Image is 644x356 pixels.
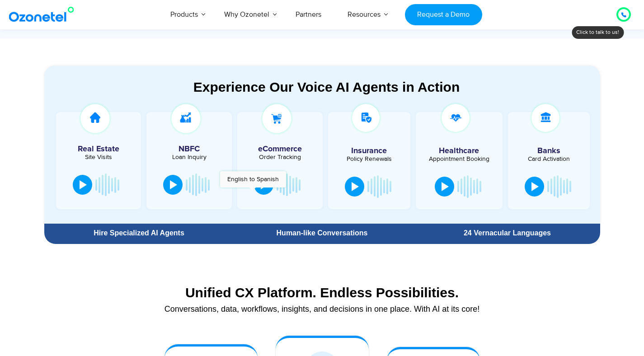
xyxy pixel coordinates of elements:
h5: Real Estate [61,145,137,153]
div: 24 Vernacular Languages [419,230,595,237]
h5: NBFC [151,145,227,153]
div: Site Visits [61,154,137,160]
h5: Healthcare [423,147,496,155]
div: Experience Our Voice AI Agents in Action [53,79,600,95]
div: Conversations, data, workflows, insights, and decisions in one place. With AI at its core! [49,305,596,313]
div: Hire Specialized AI Agents [49,230,230,237]
div: Order Tracking [242,154,318,160]
h5: Insurance [333,147,406,155]
div: Loan Inquiry [151,154,227,160]
div: Unified CX Platform. Endless Possibilities. [49,285,596,300]
h5: Banks [512,147,586,155]
h5: eCommerce [242,145,318,153]
div: Policy Renewals [333,156,406,162]
div: Appointment Booking [423,156,496,162]
div: Card Activation [512,156,586,162]
a: Request a Demo [405,4,482,25]
div: Human-like Conversations [234,230,410,237]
